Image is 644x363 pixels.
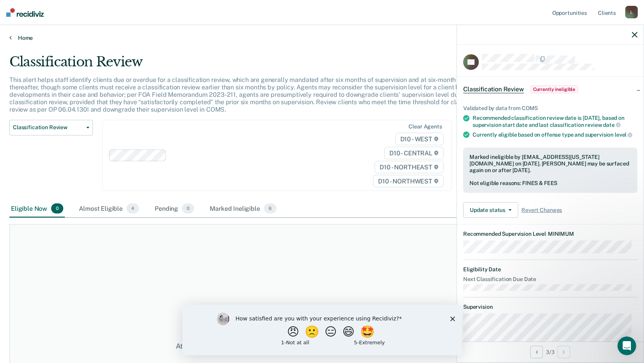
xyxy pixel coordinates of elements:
button: Next Opportunity [558,346,570,358]
div: Classification Review [9,54,492,76]
dt: Next Classification Due Date [463,276,637,283]
span: date [603,122,620,128]
div: L [625,6,638,18]
div: Marked ineligible by [EMAIL_ADDRESS][US_STATE][DOMAIN_NAME] on [DATE]. [PERSON_NAME] may be surfa... [469,154,631,173]
span: D10 - CENTRAL [384,147,444,159]
div: Classification ReviewCurrently ineligible [457,77,644,102]
span: 0 [182,203,194,214]
div: Pending [153,200,196,217]
span: 4 [127,203,139,214]
div: Almost Eligible [77,200,141,217]
span: Classification Review [13,124,83,131]
span: Classification Review [463,85,524,93]
div: At this time, there are no clients who are Eligible Now. Please navigate to one of the other tabs. [166,342,478,351]
div: Eligible Now [9,200,65,217]
span: • [546,231,548,237]
iframe: Intercom live chat [617,336,636,355]
span: 0 [51,203,63,214]
span: D10 - NORTHEAST [375,161,443,173]
span: D10 - WEST [395,133,444,145]
span: Currently ineligible [530,85,578,93]
dt: Recommended Supervision Level MINIMUM [463,231,637,237]
button: Previous Opportunity [530,346,543,358]
div: Clear agents [409,123,442,130]
div: Not eligible reasons: FINES & FEES [469,180,631,187]
iframe: Survey by Kim from Recidiviz [182,305,462,355]
div: 3 / 3 [457,342,644,362]
div: Marked Ineligible [208,200,278,217]
button: Update status [463,202,518,218]
p: This alert helps staff identify clients due or overdue for a classification review, which are gen... [9,76,488,114]
span: D10 - NORTHWEST [373,175,443,187]
div: Validated by data from COMS [463,105,637,112]
span: Revert Changes [521,207,562,214]
img: Recidiviz [6,8,44,17]
a: Home [9,34,635,41]
dt: Eligibility Date [463,266,637,273]
span: level [615,132,632,138]
span: 6 [264,203,277,214]
div: Recommended classification review date is [DATE], based on supervision start date and last classi... [473,115,637,128]
dt: Supervision [463,304,637,310]
div: Currently eligible based on offense type and supervision [473,131,637,138]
